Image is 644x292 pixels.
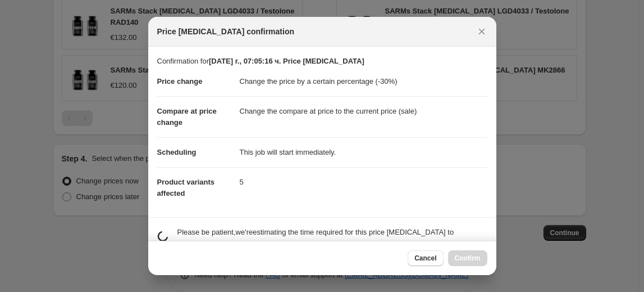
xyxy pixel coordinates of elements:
[414,254,436,263] span: Cancel
[177,227,487,249] p: Please be patient, we're estimating the time required for this price [MEDICAL_DATA] to complete.
[157,77,203,86] span: Price change
[157,148,197,156] span: Scheduling
[240,96,487,126] dd: Change the compare at price to the current price (sale)
[408,250,443,266] button: Cancel
[240,167,487,197] dd: 5
[474,24,490,39] button: Close
[157,56,487,67] p: Confirmation for
[157,178,215,197] span: Product variants affected
[157,107,217,127] span: Compare at price change
[240,67,487,96] dd: Change the price by a certain percentage (-30%)
[240,137,487,167] dd: This job will start immediately.
[209,57,364,65] b: [DATE] г., 07:05:16 ч. Price [MEDICAL_DATA]
[157,26,295,37] span: Price [MEDICAL_DATA] confirmation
